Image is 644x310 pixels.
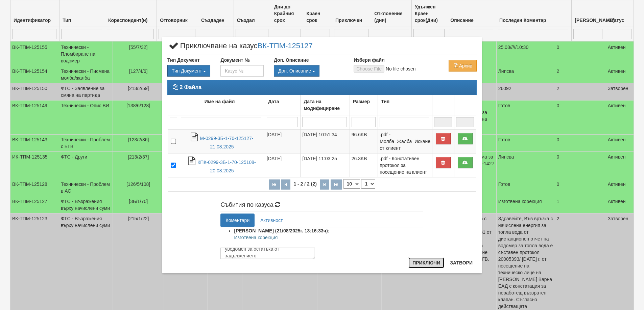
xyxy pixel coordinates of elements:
td: .pdf - Констативен протокол за посещение на клиент [378,153,432,177]
button: Приключи [408,257,444,268]
span: Доп. Описание [278,68,311,74]
span: Тип Документ [172,68,202,74]
td: Дата на модифициране: No sort applied, activate to apply an ascending sort [301,95,350,115]
td: 26.3KB [350,153,378,177]
td: Дата: No sort applied, activate to apply an ascending sort [265,95,301,115]
span: 1 - 2 / 2 (2) [292,181,318,187]
td: .pdf - Молба_Жалба_Искане от клиент [378,129,432,153]
label: Документ № [220,57,249,63]
input: Избор на файл, който да бъде прикачен към имейла за приключване на казуса. [171,139,176,144]
b: Дата на модифициране [304,99,340,111]
label: Тип Документ [167,57,200,63]
label: Доп. Описание [274,57,309,63]
td: : No sort applied, activate to apply an ascending sort [168,95,179,115]
button: Предишна страница [281,179,290,190]
input: Казус № [220,65,263,77]
tr: М-0299-3Б-1-70-125127-21.08.2025.pdf - Молба_Жалба_Искане от клиент [168,129,476,153]
strong: [PERSON_NAME] (21/08/2025г. 13:16:33ч): [234,228,329,233]
td: [DATE] [265,153,301,177]
select: Брой редове на страница [343,179,360,189]
b: Име на файл [205,99,235,104]
select: Страница номер [361,179,375,189]
tr: КПК-0299-3Б-1-70-125108-20.08.2025.pdf - Констативен протокол за посещение на клиент [168,153,476,177]
td: : No sort applied, activate to apply an ascending sort [432,95,454,115]
td: [DATE] [265,129,301,153]
div: Двоен клик, за изчистване на избраната стойност. [167,65,210,77]
td: Име на файл: No sort applied, activate to apply an ascending sort [179,95,265,115]
span: Приключване на казус [167,42,313,55]
td: [DATE] 10:51:34 [301,129,350,153]
div: Двоен клик, за изчистване на избраната стойност. [274,65,343,77]
strong: 2 Файла [180,84,201,90]
a: КПК-0299-3Б-1-70-125108-20.08.2025 [197,160,256,173]
b: Размер [353,99,370,104]
label: Избери файл [354,57,385,63]
input: Избор на файл, който да бъде прикачен към имейла за приключване на казуса. [171,163,176,168]
button: Следваща страница [320,179,329,190]
button: Последна страница [331,179,342,190]
button: Затвори [446,257,477,268]
td: 96.6KB [350,129,378,153]
td: [DATE] 11:03:25 [301,153,350,177]
a: М-0299-3Б-1-70-125127-21.08.2025 [200,136,254,149]
button: Доп. Описание [274,65,319,77]
td: Тип: No sort applied, activate to apply an ascending sort [378,95,432,115]
td: : No sort applied, activate to apply an ascending sort [454,95,476,115]
b: Тип [381,99,389,104]
a: Коментари [220,214,255,227]
a: ВК-ТПМ-125127 [258,41,313,50]
p: Изготвена корекция [234,234,423,241]
td: Размер: No sort applied, activate to apply an ascending sort [350,95,378,115]
a: Активност [255,214,288,227]
button: Архив [449,60,477,72]
h4: Събития по казуса [220,202,423,208]
button: Тип Документ [167,65,210,77]
button: Първа страница [269,179,280,190]
b: Дата [268,99,279,104]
